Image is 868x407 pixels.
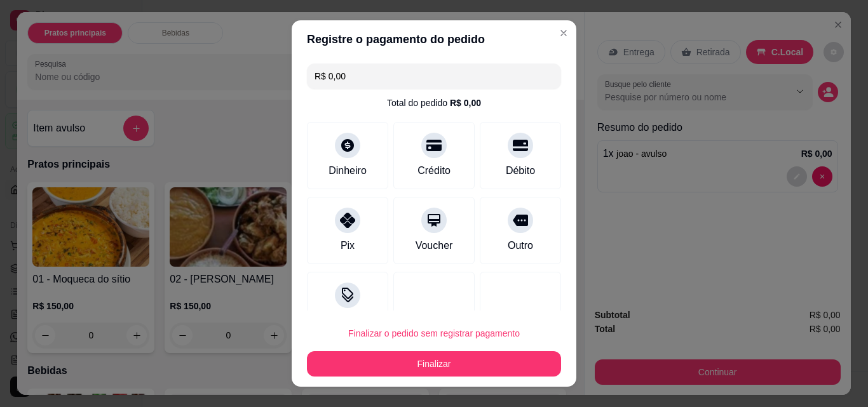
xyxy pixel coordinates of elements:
header: Registre o pagamento do pedido [292,20,576,58]
div: Total do pedido [387,97,481,109]
button: Finalizar o pedido sem registrar pagamento [307,321,561,346]
div: Outro [508,238,533,253]
button: Finalizar [307,351,561,377]
input: Ex.: hambúrguer de cordeiro [315,63,553,89]
div: Voucher [416,238,453,253]
div: Débito [506,163,535,178]
div: Dinheiro [329,163,367,178]
div: Pix [341,238,355,253]
button: Close [553,23,574,43]
div: Crédito [417,163,451,178]
div: R$ 0,00 [450,97,481,109]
